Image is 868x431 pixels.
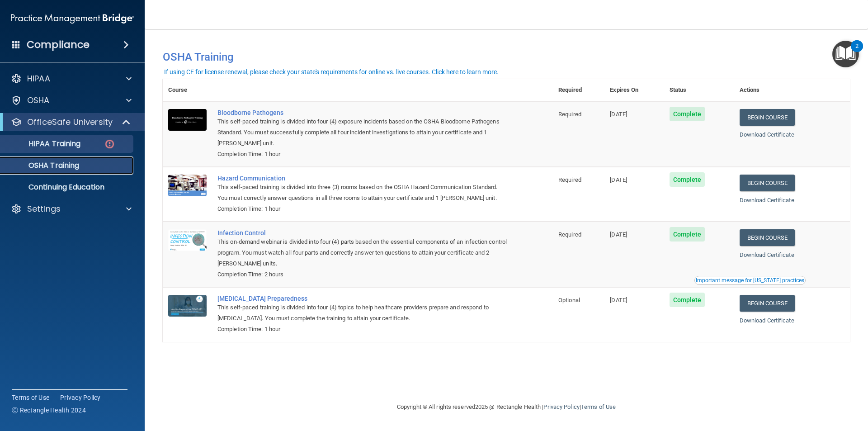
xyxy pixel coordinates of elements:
div: Completion Time: 2 hours [217,269,508,280]
button: Read this if you are a dental practitioner in the state of CA [694,276,806,285]
a: Download Certificate [740,131,794,138]
span: Complete [670,227,705,242]
span: [DATE] [610,176,627,183]
a: OSHA [11,95,132,106]
span: Complete [670,293,705,307]
p: HIPAA Training [6,139,80,148]
div: 2 [855,46,859,58]
span: [DATE] [610,111,627,118]
a: Begin Course [740,109,795,126]
span: Ⓒ Rectangle Health 2024 [12,406,86,415]
a: Begin Course [740,175,795,191]
a: Begin Course [740,295,795,312]
a: Download Certificate [740,197,794,204]
p: OSHA [27,95,50,106]
div: If using CE for license renewal, please check your state's requirements for online vs. live cours... [164,69,499,75]
span: Required [558,111,581,118]
span: Required [558,176,581,183]
th: Expires On [604,79,664,101]
div: This self-paced training is divided into three (3) rooms based on the OSHA Hazard Communication S... [217,182,508,204]
span: Complete [670,172,705,187]
a: Terms of Use [581,403,616,410]
p: OSHA Training [6,161,79,170]
div: This self-paced training is divided into four (4) topics to help healthcare providers prepare and... [217,302,508,324]
p: Settings [27,204,61,214]
a: HIPAA [11,73,132,84]
button: If using CE for license renewal, please check your state's requirements for online vs. live cours... [163,67,500,76]
a: Infection Control [217,229,508,237]
img: danger-circle.6113f641.png [104,138,115,150]
h4: Compliance [27,38,90,51]
p: HIPAA [27,73,50,84]
a: Download Certificate [740,251,794,258]
a: Privacy Policy [60,393,101,402]
img: PMB logo [11,9,134,28]
th: Required [553,79,604,101]
div: This on-demand webinar is divided into four (4) parts based on the essential components of an inf... [217,237,508,269]
div: Important message for [US_STATE] practices [696,278,804,283]
a: Terms of Use [12,393,49,402]
th: Actions [734,79,850,101]
a: Hazard Communication [217,175,508,182]
h4: OSHA Training [163,51,850,63]
a: Privacy Policy [543,403,579,410]
a: Download Certificate [740,317,794,324]
span: [DATE] [610,231,627,238]
div: This self-paced training is divided into four (4) exposure incidents based on the OSHA Bloodborne... [217,116,508,149]
a: [MEDICAL_DATA] Preparedness [217,295,508,302]
div: Completion Time: 1 hour [217,324,508,335]
span: Required [558,231,581,238]
div: Completion Time: 1 hour [217,204,508,214]
p: OfficeSafe University [27,117,113,128]
span: Optional [558,297,580,303]
th: Status [664,79,734,101]
a: Settings [11,204,132,214]
span: Complete [670,107,705,121]
a: OfficeSafe University [11,117,131,128]
div: Completion Time: 1 hour [217,149,508,160]
a: Begin Course [740,229,795,246]
p: Continuing Education [6,183,129,192]
a: Bloodborne Pathogens [217,109,508,116]
button: Open Resource Center, 2 new notifications [832,41,859,67]
div: Copyright © All rights reserved 2025 @ Rectangle Health | | [341,393,671,422]
th: Course [163,79,212,101]
span: [DATE] [610,297,627,303]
